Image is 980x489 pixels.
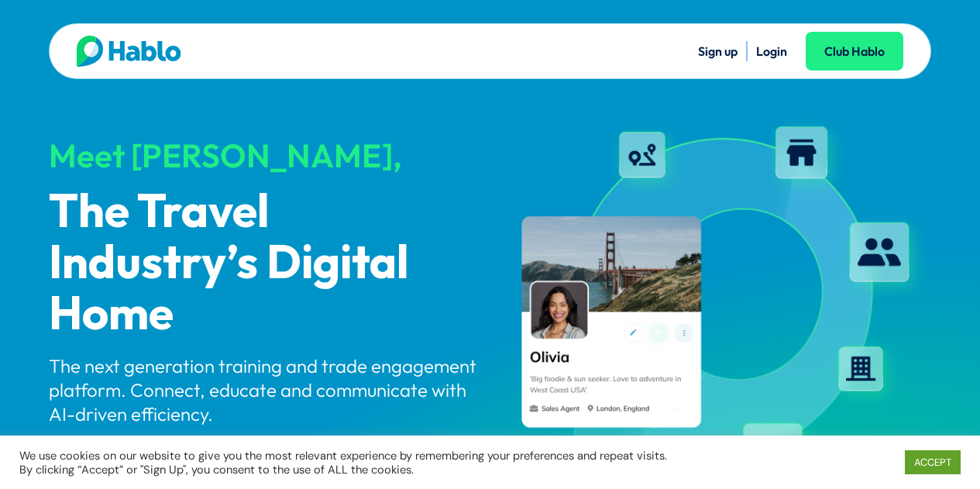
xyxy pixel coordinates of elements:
a: Club Hablo [806,32,903,71]
div: Meet [PERSON_NAME], [49,138,476,174]
a: Login [756,43,787,59]
div: We use cookies on our website to give you the most relevant experience by remembering your prefer... [19,449,679,477]
p: The Travel Industry’s Digital Home [49,188,476,341]
p: The next generation training and trade engagement platform. Connect, educate and communicate with... [49,354,476,427]
img: Hablo logo main 2 [77,36,181,67]
a: Sign up [698,43,738,59]
a: ACCEPT [905,450,961,474]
